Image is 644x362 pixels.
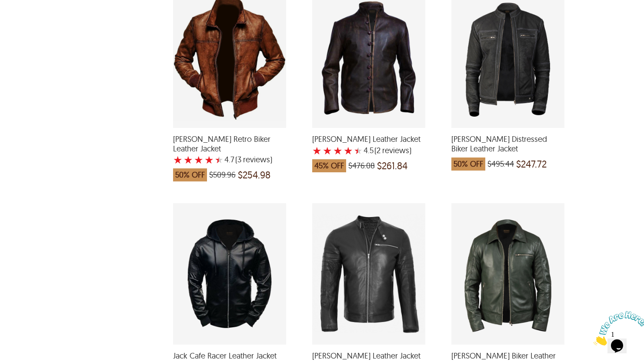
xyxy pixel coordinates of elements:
a: Brent Biker Leather Jacket with a 4.5 Star Rating 2 Product Review which was at a price of $476.0... [312,122,425,177]
span: $476.08 [348,161,375,170]
span: 50% OFF [173,168,207,181]
a: Dennis Distressed Biker Leather Jacket which was at a price of $495.44, now after discount the pr... [451,122,564,175]
span: Dennis Distressed Biker Leather Jacket [451,134,564,153]
span: $495.44 [487,160,514,168]
span: $247.72 [516,160,547,168]
span: ) [374,146,411,155]
span: reviews [380,146,409,155]
label: 4.7 [224,155,234,164]
span: reviews [241,155,270,164]
iframe: chat widget [590,308,644,349]
label: 2 rating [184,155,193,164]
label: 4 rating [204,155,214,164]
label: 4 rating [344,146,353,155]
span: Bruce Biker Leather Jacket [312,351,425,361]
span: (3 [235,155,241,164]
label: 4.5 [364,146,374,155]
span: (2 [374,146,380,155]
label: 1 rating [312,146,322,155]
a: Abel Retro Biker Leather Jacket with a 4.666666666666667 Star Rating 3 Product Review which was a... [173,122,286,186]
span: $261.84 [377,161,407,170]
span: $509.96 [209,171,236,179]
span: 50% OFF [451,158,485,171]
span: 45% OFF [312,159,346,172]
label: 3 rating [194,155,204,164]
label: 2 rating [323,146,332,155]
span: $254.98 [238,171,270,179]
label: 5 rating [354,146,363,155]
span: 1 [3,3,7,11]
span: ) [235,155,272,164]
span: Brent Biker Leather Jacket [312,134,425,144]
label: 1 rating [173,155,183,164]
span: Abel Retro Biker Leather Jacket [173,134,286,153]
label: 3 rating [333,146,343,155]
label: 5 rating [215,155,224,164]
span: Jack Cafe Racer Leather Jacket [173,351,286,361]
img: Chat attention grabber [3,3,57,38]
